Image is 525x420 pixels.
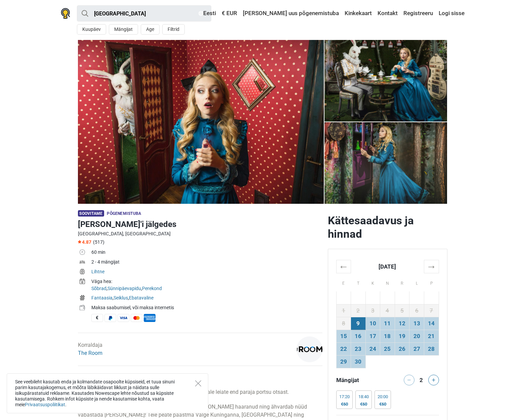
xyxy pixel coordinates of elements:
th: T [351,273,366,291]
a: Logi sisse [437,7,465,19]
button: Filtrid [162,24,185,35]
div: See veebileht kasutab enda ja kolmandate osapoolte küpsiseid, et tuua sinuni parim kasutajakogemu... [7,373,208,413]
img: Star [78,240,81,243]
button: Mängijat [109,24,138,35]
td: 23 [351,342,366,355]
td: 30 [351,355,366,368]
span: 4.87 [78,239,91,245]
th: K [365,273,380,291]
span: PayPal [104,314,116,322]
td: 12 [395,317,409,330]
span: Sularaha [91,314,103,322]
td: 19 [395,330,409,342]
div: Väga hea: [91,278,322,285]
a: Alice'i jälgedes photo 9 [78,40,324,204]
div: Maksa saabumisel, või maksa internetis [91,304,322,311]
img: Alice'i jälgedes photo 10 [78,40,324,204]
div: 20:00 [378,394,388,400]
td: 3 [365,304,380,317]
div: 17:20 [339,394,350,400]
td: 16 [351,330,366,342]
a: Fantaasia [91,295,113,300]
td: 2 - 4 mängijat [91,258,322,268]
img: Eesti [199,11,203,16]
a: € EUR [220,7,239,19]
th: E [336,273,351,291]
div: 18:40 [358,394,369,400]
div: Mängijat [334,375,388,385]
td: 6 [409,304,424,317]
td: 17 [365,330,380,342]
button: Close [195,380,201,386]
th: R [395,273,409,291]
th: P [424,273,439,291]
td: 18 [380,330,395,342]
a: Lihtne [91,269,104,274]
img: Alice'i jälgedes photo 5 [324,122,447,204]
a: Perekond [142,286,162,291]
td: 15 [336,330,351,342]
td: 9 [351,317,366,330]
td: 1 [336,304,351,317]
a: The Room [78,350,102,356]
a: Alice'i jälgedes photo 3 [324,40,447,122]
div: 2 [417,375,425,384]
td: 28 [424,342,439,355]
a: Sünnipäevapidu [107,286,141,291]
span: MasterCard [131,314,142,322]
td: 5 [395,304,409,317]
td: 26 [395,342,409,355]
td: 10 [365,317,380,330]
a: Privaatsuspoliitikat [25,402,65,407]
div: €60 [339,402,350,407]
button: Age [141,24,160,35]
a: Kinkekaart [343,7,374,19]
span: American Express [144,314,156,322]
td: 14 [424,317,439,330]
a: Ebatavaline [129,295,154,300]
td: 13 [409,317,424,330]
td: 20 [409,330,424,342]
input: proovi “Tallinn” [77,5,211,21]
th: N [380,273,395,291]
span: Visa [118,314,129,322]
td: 25 [380,342,395,355]
td: 4 [380,304,395,317]
td: 2 [351,304,366,317]
img: Nowescape logo [61,8,70,19]
a: Seiklus [114,295,128,300]
div: €60 [378,402,388,407]
span: Soovitame [78,210,104,217]
td: 7 [424,304,439,317]
th: → [424,260,439,273]
div: Korraldaja [78,341,102,357]
td: 11 [380,317,395,330]
td: , , [91,294,322,304]
h2: Kättesaadavus ja hinnad [328,214,447,241]
a: Sõbrad [91,286,106,291]
a: Alice'i jälgedes photo 4 [324,122,447,204]
span: Põgenemistuba [107,211,141,216]
td: 29 [336,355,351,368]
td: 60 min [91,248,322,258]
img: Alice'i jälgedes photo 4 [324,40,447,122]
th: ← [336,260,351,273]
div: €60 [358,402,369,407]
td: 8 [336,317,351,330]
div: [GEOGRAPHIC_DATA], [GEOGRAPHIC_DATA] [78,230,322,237]
span: (517) [93,239,104,245]
th: [DATE] [351,260,424,273]
td: 24 [365,342,380,355]
img: 1c9ac0159c94d8d0l.png [297,336,322,362]
a: [PERSON_NAME] uus põgenemistuba [241,7,341,19]
h1: [PERSON_NAME]'i jälgedes [78,218,322,230]
a: Kontakt [376,7,399,19]
a: Eesti [197,7,218,19]
th: L [409,273,424,291]
a: Registreeru [402,7,435,19]
td: 22 [336,342,351,355]
button: Kuupäev [77,24,106,35]
td: 27 [409,342,424,355]
td: 21 [424,330,439,342]
td: , , [91,277,322,294]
